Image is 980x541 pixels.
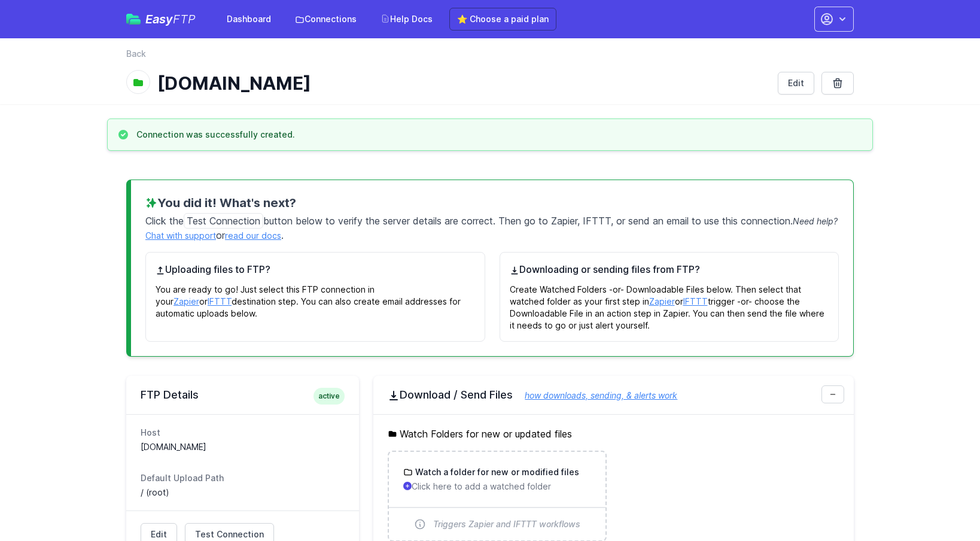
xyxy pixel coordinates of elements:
p: Create Watched Folders -or- Downloadable Files below. Then select that watched folder as your fir... [510,276,829,332]
dt: Host [141,427,345,439]
h3: Watch a folder for new or modified files [413,466,579,478]
span: Easy [145,13,196,25]
a: Dashboard [220,8,278,30]
a: read our docs [225,230,281,241]
a: IFTTT [683,296,708,306]
h2: Download / Send Files [388,388,839,402]
a: Connections [288,8,364,30]
dd: [DOMAIN_NAME] [141,441,345,453]
a: how downloads, sending, & alerts work [513,390,677,400]
p: Click the button below to verify the server details are correct. Then go to Zapier, IFTTT, or sen... [145,211,839,242]
a: Watch a folder for new or modified files Click here to add a watched folder Triggers Zapier and I... [389,452,605,540]
nav: Breadcrumb [126,48,854,67]
dd: / (root) [141,487,345,499]
a: Zapier [649,296,675,306]
h2: FTP Details [141,388,345,402]
h3: You did it! What's next? [145,194,839,211]
a: Zapier [174,296,199,306]
a: IFTTT [208,296,232,306]
span: Test Connection [184,213,263,229]
p: Click here to add a watched folder [403,481,591,493]
span: Test Connection [195,528,264,540]
h5: Watch Folders for new or updated files [388,427,839,441]
span: FTP [173,12,196,26]
a: Chat with support [145,230,216,241]
a: ⭐ Choose a paid plan [449,8,556,31]
span: Triggers Zapier and IFTTT workflows [433,518,580,530]
h1: [DOMAIN_NAME] [157,72,768,94]
a: Back [126,48,146,60]
h3: Connection was successfully created. [136,129,295,141]
a: EasyFTP [126,13,196,25]
a: Help Docs [373,8,440,30]
h4: Uploading files to FTP? [156,262,475,276]
p: You are ready to go! Just select this FTP connection in your or destination step. You can also cr... [156,276,475,320]
span: active [314,388,345,405]
h4: Downloading or sending files from FTP? [510,262,829,276]
dt: Default Upload Path [141,472,345,484]
img: easyftp_logo.png [126,14,141,25]
a: Edit [778,72,814,95]
span: Need help? [793,216,838,226]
